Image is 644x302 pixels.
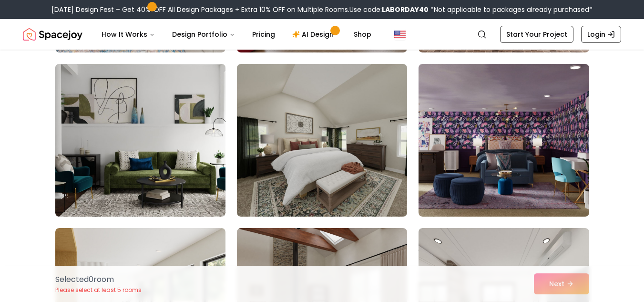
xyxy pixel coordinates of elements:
[419,64,589,217] img: Room room-24
[581,26,621,43] a: Login
[51,60,230,220] img: Room room-22
[346,25,379,44] a: Shop
[429,5,593,14] span: *Not applicable to packages already purchased*
[23,25,82,44] a: Spacejoy
[55,274,142,285] p: Selected 0 room
[382,5,429,14] b: LABORDAY40
[23,25,82,44] img: Spacejoy Logo
[51,5,593,14] div: [DATE] Design Fest – Get 40% OFF All Design Packages + Extra 10% OFF on Multiple Rooms.
[394,29,406,40] img: United States
[285,25,344,44] a: AI Design
[23,19,621,50] nav: Global
[237,64,407,217] img: Room room-23
[94,25,163,44] button: How It Works
[349,5,429,14] span: Use code:
[55,286,142,294] p: Please select at least 5 rooms
[164,25,243,44] button: Design Portfolio
[94,25,379,44] nav: Main
[500,26,573,43] a: Start Your Project
[245,25,283,44] a: Pricing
